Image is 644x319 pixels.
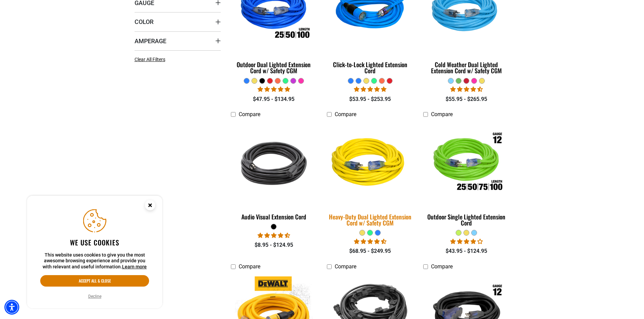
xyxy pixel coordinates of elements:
[239,111,260,117] span: Compare
[431,263,453,270] span: Compare
[231,61,317,74] div: Outdoor Dual Lighted Extension Cord w/ Safety CGM
[423,214,509,226] div: Outdoor Single Lighted Extension Cord
[258,86,290,92] span: 4.81 stars
[423,61,509,74] div: Cold Weather Dual Lighted Extension Cord w/ Safety CGM
[450,238,483,245] span: 4.00 stars
[122,264,147,269] a: This website uses cookies to give you the most awesome browsing experience and provide you with r...
[135,31,221,50] summary: Amperage
[40,238,149,247] h2: We use cookies
[327,121,413,230] a: yellow Heavy-Duty Dual Lighted Extension Cord w/ Safety CGM
[135,56,168,63] a: Clear All Filters
[40,275,149,287] button: Accept all & close
[135,57,165,62] span: Clear All Filters
[27,196,162,309] aside: Cookie Consent
[354,238,386,245] span: 4.64 stars
[327,95,413,103] div: $53.95 - $253.95
[327,247,413,255] div: $68.95 - $249.95
[4,300,19,315] div: Accessibility Menu
[231,121,317,224] a: black Audio Visual Extension Cord
[450,86,483,92] span: 4.62 stars
[424,124,509,202] img: Outdoor Single Lighted Extension Cord
[231,214,317,220] div: Audio Visual Extension Cord
[258,232,290,239] span: 4.71 stars
[86,293,103,300] button: Decline
[239,263,260,270] span: Compare
[335,263,356,270] span: Compare
[231,95,317,103] div: $47.95 - $134.95
[327,61,413,74] div: Click-to-Lock Lighted Extension Cord
[40,252,149,270] p: This website uses cookies to give you the most awesome browsing experience and provide you with r...
[231,124,316,202] img: black
[135,18,153,26] span: Color
[327,214,413,226] div: Heavy-Duty Dual Lighted Extension Cord w/ Safety CGM
[423,95,509,103] div: $55.95 - $265.95
[135,37,166,45] span: Amperage
[423,247,509,255] div: $43.95 - $124.95
[354,86,386,92] span: 4.87 stars
[431,111,453,117] span: Compare
[138,196,162,217] button: Close this option
[323,120,418,207] img: yellow
[135,12,221,31] summary: Color
[423,121,509,230] a: Outdoor Single Lighted Extension Cord Outdoor Single Lighted Extension Cord
[231,241,317,249] div: $8.95 - $124.95
[335,111,356,117] span: Compare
